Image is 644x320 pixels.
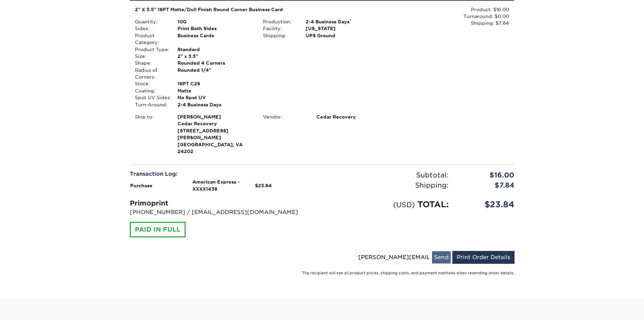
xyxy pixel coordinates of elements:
div: Subtotal: [322,170,454,180]
div: Ship to: [130,113,172,155]
span: Cedar Recovery [177,120,253,127]
div: Print Both Sides [172,25,258,32]
span: [STREET_ADDRESS][PERSON_NAME] [177,127,253,141]
div: Radius of Corners: [130,67,172,81]
div: Vendor: [258,113,311,120]
div: Spot UV Sides: [130,94,172,101]
span: TOTAL: [418,199,449,209]
div: $23.84 [454,198,520,211]
strong: Purchase [130,183,152,188]
div: Product Category: [130,32,172,46]
div: No Spot UV [172,94,258,101]
div: Business Cards [172,32,258,46]
div: PAID IN FULL [130,222,186,237]
small: The recipient will see all product prices, shipping costs, and payment methods when resending ord... [301,271,515,275]
div: 2" x 3.5" [172,53,258,60]
button: Send [432,251,451,263]
div: Facility: [258,25,301,32]
div: [US_STATE] [301,25,386,32]
div: Sides: [130,25,172,32]
div: Transaction Log: [130,170,317,178]
div: Shape: [130,60,172,66]
div: Turn-Around: [130,101,172,108]
div: Product: $16.00 Turnaround: $0.00 Shipping: $7.84 [386,6,509,27]
div: Cedar Recovery [311,113,386,120]
div: Stock: [130,80,172,87]
small: (USD) [393,200,415,209]
div: $7.84 [454,180,520,190]
div: Rounded 1/4" [172,67,258,81]
strong: $23.84 [255,183,272,188]
div: 2-4 Business Days [172,101,258,108]
span: [PERSON_NAME] [177,113,253,120]
div: Product Type: [130,46,172,53]
div: UPS Ground [301,32,386,39]
div: 100 [172,18,258,25]
a: Print Order Details [452,251,515,264]
div: 16PT C2S [172,80,258,87]
strong: [GEOGRAPHIC_DATA], VA 24202 [177,113,253,154]
div: $16.00 [454,170,520,180]
div: 2-4 Business Days [301,18,386,25]
div: Matte [172,87,258,94]
div: Production: [258,18,301,25]
strong: American Express - XXXX1438 [192,179,240,191]
div: 2" X 3.5" 16PT Matte/Dull Finish Round Corner Business Card [135,6,381,13]
div: Shipping: [322,180,454,190]
div: Coating: [130,87,172,94]
div: Standard [172,46,258,53]
div: Quantity: [130,18,172,25]
div: Shipping: [258,32,301,39]
p: [PHONE_NUMBER] / [EMAIL_ADDRESS][DOMAIN_NAME] [130,208,317,216]
div: Size: [130,53,172,60]
div: Primoprint [130,198,317,208]
div: Rounded 4 Corners [172,60,258,66]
